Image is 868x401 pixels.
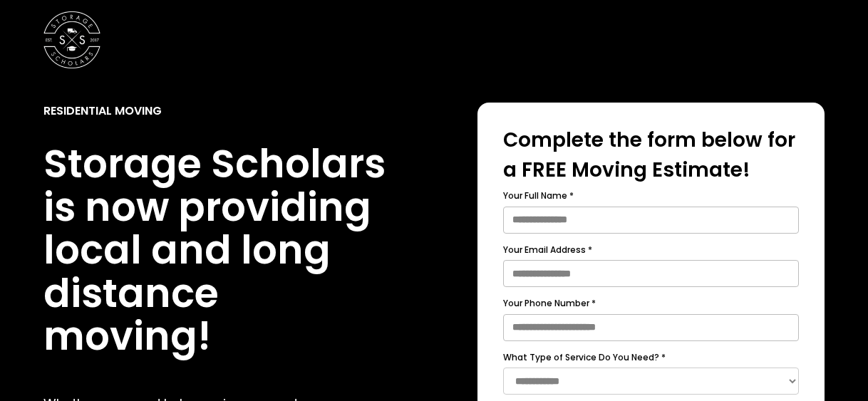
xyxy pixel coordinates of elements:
label: Your Email Address * [503,242,799,258]
h1: Storage Scholars is now providing local and long distance moving! [43,142,391,358]
div: Complete the form below for a FREE Moving Estimate! [503,125,799,185]
label: Your Phone Number * [503,296,799,311]
label: Your Full Name * [503,188,799,204]
a: home [43,11,100,68]
div: Residential Moving [43,103,162,120]
label: What Type of Service Do You Need? * [503,350,799,365]
img: Storage Scholars main logo [43,11,100,68]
